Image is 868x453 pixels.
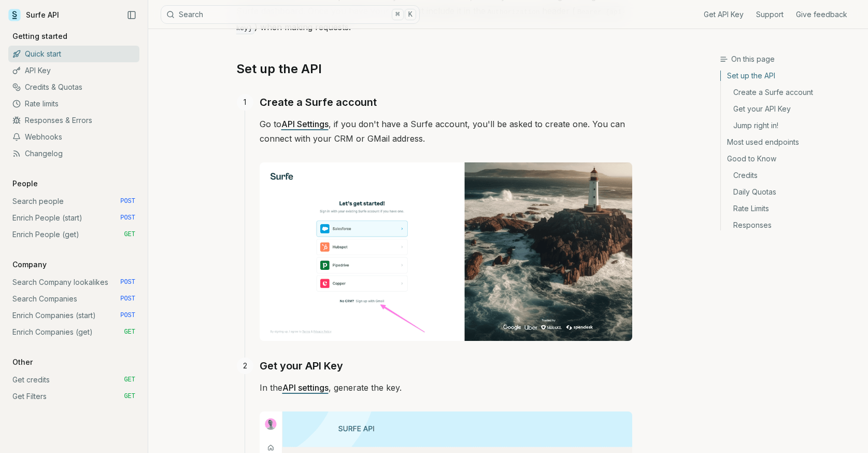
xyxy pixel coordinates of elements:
[161,5,420,24] button: Search⌘K
[8,226,139,243] a: Enrich People (get) GET
[282,382,329,393] a: API settings
[236,61,322,77] a: Set up the API
[721,167,860,184] a: Credits
[756,9,784,20] a: Support
[124,376,135,384] span: GET
[721,200,860,217] a: Rate Limits
[124,230,135,239] span: GET
[120,214,135,222] span: POST
[8,112,139,129] a: Responses & Errors
[8,324,139,340] a: Enrich Companies (get) GET
[120,311,135,320] span: POST
[120,295,135,303] span: POST
[8,210,139,226] a: Enrich People (start) POST
[8,46,139,62] a: Quick start
[260,162,632,341] img: Image
[124,328,135,336] span: GET
[721,150,860,167] a: Good to Know
[8,388,139,405] a: Get Filters GET
[720,54,860,64] h3: On this page
[8,145,139,162] a: Changelog
[704,9,744,20] a: Get API Key
[796,9,847,20] a: Give feedback
[8,193,139,210] a: Search people POST
[281,119,329,129] a: API Settings
[124,392,135,401] span: GET
[405,9,416,20] kbd: K
[8,372,139,388] a: Get credits GET
[721,71,860,84] a: Set up the API
[260,117,632,146] p: Go to , if you don't have a Surfe account, you'll be asked to create one. You can connect with yo...
[392,9,403,20] kbd: ⌘
[8,291,139,307] a: Search Companies POST
[8,129,139,145] a: Webhooks
[8,307,139,324] a: Enrich Companies (start) POST
[120,278,135,286] span: POST
[721,117,860,134] a: Jump right in!
[260,94,377,111] a: Create a Surfe account
[260,358,343,374] a: Get your API Key
[8,95,139,112] a: Rate limits
[721,217,860,230] a: Responses
[8,31,72,42] p: Getting started
[124,7,139,23] button: Collapse Sidebar
[721,134,860,150] a: Most used endpoints
[721,184,860,200] a: Daily Quotas
[8,274,139,291] a: Search Company lookalikes POST
[8,7,59,23] a: Surfe API
[721,101,860,117] a: Get your API Key
[8,179,42,189] p: People
[721,84,860,101] a: Create a Surfe account
[8,79,139,95] a: Credits & Quotas
[8,357,37,367] p: Other
[120,197,135,205] span: POST
[8,62,139,79] a: API Key
[8,259,51,270] p: Company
